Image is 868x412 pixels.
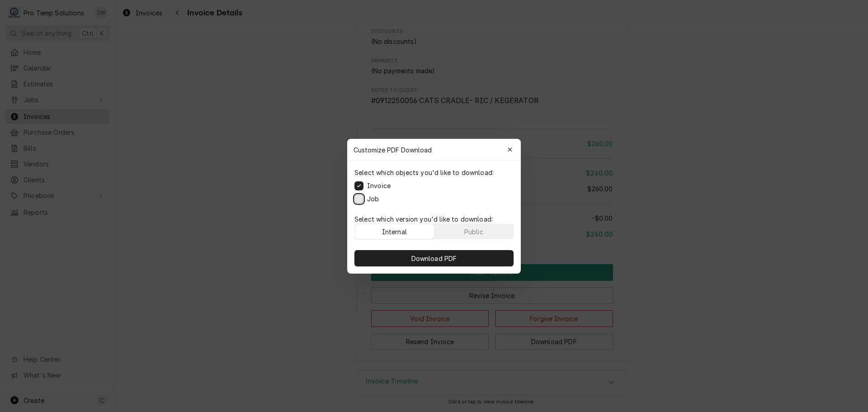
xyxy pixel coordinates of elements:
[347,139,521,161] div: Customize PDF Download
[354,214,514,224] p: Select which version you'd like to download:
[354,168,494,177] p: Select which objects you'd like to download:
[367,181,391,190] label: Invoice
[464,227,483,236] div: Public
[367,194,379,204] label: Job
[410,253,459,263] span: Download PDF
[382,227,407,236] div: Internal
[354,250,514,266] button: Download PDF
